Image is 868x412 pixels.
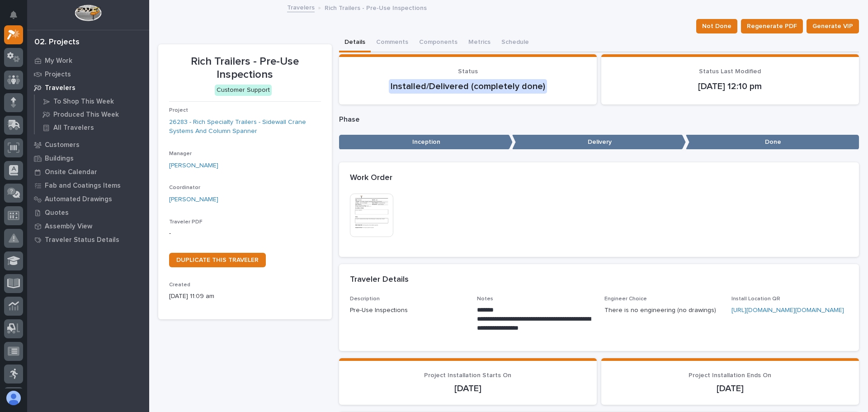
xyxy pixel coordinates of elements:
[27,165,149,179] a: Onsite Calendar
[169,108,188,113] span: Project
[496,33,534,52] button: Schedule
[169,151,192,156] span: Manager
[350,173,392,183] h2: Work Order
[27,233,149,246] a: Traveler Status Details
[45,195,112,204] p: Automated Drawings
[45,57,72,65] p: My Work
[35,95,149,108] a: To Shop This Week
[27,67,149,81] a: Projects
[27,81,149,95] a: Travelers
[424,372,511,379] span: Project Installation Starts On
[747,21,797,32] span: Regenerate PDF
[350,383,586,394] p: [DATE]
[27,219,149,233] a: Assembly View
[463,33,496,52] button: Metrics
[169,118,321,137] a: 26283 - Rich Specialty Trailers - Sidewall Crane Systems And Column Spanner
[686,135,859,150] p: Done
[169,292,321,301] p: [DATE] 11:09 am
[169,229,321,238] p: -
[731,307,844,313] a: [URL][DOMAIN_NAME][DOMAIN_NAME]
[350,275,409,285] h2: Traveler Details
[53,124,94,132] p: All Travelers
[27,179,149,192] a: Fab and Coatings Items
[371,33,414,52] button: Comments
[414,33,463,52] button: Components
[176,257,259,263] span: DUPLICATE THIS TRAVELER
[53,98,114,106] p: To Shop This Week
[169,282,190,288] span: Created
[604,306,721,315] p: There is no engineering (no drawings)
[350,306,467,315] p: Pre-Use Inspections
[389,79,547,94] div: Installed/Delivered (completely done)
[35,108,149,121] a: Produced This Week
[35,121,149,134] a: All Travelers
[27,138,149,152] a: Customers
[45,155,74,163] p: Buildings
[34,38,80,47] div: 02. Projects
[45,209,69,217] p: Quotes
[512,135,686,150] p: Delivery
[45,71,71,79] p: Projects
[339,33,371,52] button: Details
[741,19,803,33] button: Regenerate PDF
[27,206,149,219] a: Quotes
[53,111,119,119] p: Produced This Week
[699,68,761,75] span: Status Last Modified
[696,19,737,33] button: Not Done
[612,383,848,394] p: [DATE]
[27,54,149,67] a: My Work
[45,182,121,190] p: Fab and Coatings Items
[458,68,478,75] span: Status
[169,185,200,190] span: Coordinator
[45,141,80,149] p: Customers
[689,372,771,379] span: Project Installation Ends On
[45,236,119,244] p: Traveler Status Details
[325,2,427,12] p: Rich Trailers - Pre-Use Inspections
[477,296,493,302] span: Notes
[11,11,23,25] div: Notifications
[45,223,92,231] p: Assembly View
[702,21,731,32] span: Not Done
[731,296,780,302] span: Install Location QR
[169,55,321,81] p: Rich Trailers - Pre-Use Inspections
[612,81,848,92] p: [DATE] 12:10 pm
[339,115,859,124] p: Phase
[215,85,272,96] div: Customer Support
[169,161,218,170] a: [PERSON_NAME]
[45,84,75,92] p: Travelers
[4,388,23,407] button: users-avatar
[350,296,380,302] span: Description
[169,219,203,225] span: Traveler PDF
[807,19,859,33] button: Generate VIP
[169,195,218,204] a: [PERSON_NAME]
[604,296,647,302] span: Engineer Choice
[4,5,23,24] button: Notifications
[27,192,149,206] a: Automated Drawings
[287,2,315,12] a: Travelers
[812,21,853,32] span: Generate VIP
[75,5,101,21] img: Workspace Logo
[169,253,266,267] a: DUPLICATE THIS TRAVELER
[45,168,97,176] p: Onsite Calendar
[339,135,513,150] p: Inception
[27,152,149,165] a: Buildings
